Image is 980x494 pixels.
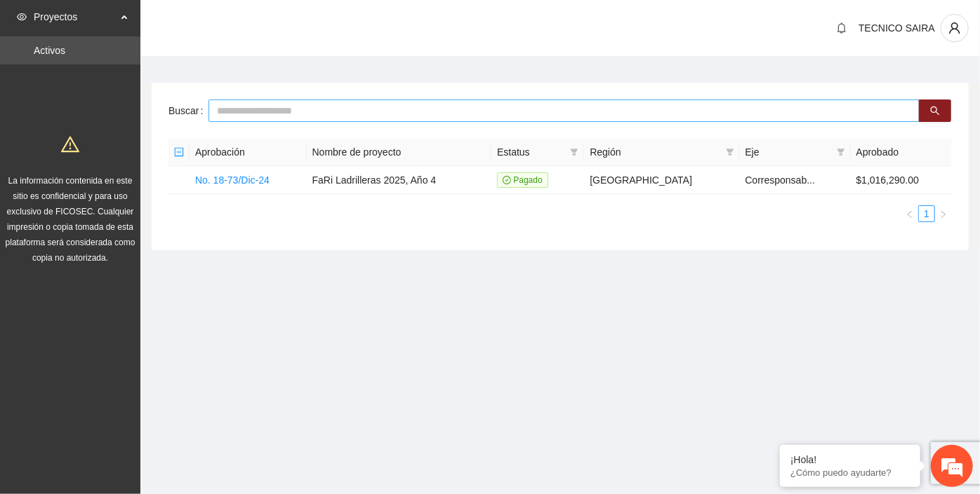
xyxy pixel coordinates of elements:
button: search [919,100,951,122]
div: Minimizar ventana de chat en vivo [230,7,264,41]
span: warning [61,135,79,153]
td: FaRi Ladrilleras 2025, Año 4 [307,166,491,194]
span: left [906,210,914,219]
span: filter [837,148,845,156]
span: eye [17,12,27,22]
button: user [941,14,969,42]
span: search [930,106,940,117]
span: filter [567,142,581,163]
textarea: Escriba su mensaje y pulse “Intro” [7,338,267,387]
td: [GEOGRAPHIC_DATA] [584,166,739,194]
th: Aprobación [190,139,307,166]
span: Pagado [497,172,548,188]
div: Chatee con nosotros ahora [73,71,236,90]
p: ¿Cómo puedo ayudarte? [790,467,910,478]
span: La información contenida en este sitio es confidencial y para uso exclusivo de FICOSEC. Cualquier... [6,176,135,263]
th: Nombre de proyecto [307,139,491,166]
span: Estatus [497,144,564,160]
button: bell [830,17,853,39]
li: Next Page [935,205,952,222]
span: user [941,22,968,34]
th: Aprobado [851,139,952,166]
span: Corresponsab... [746,174,816,186]
button: left [901,205,918,222]
label: Buscar [168,100,208,122]
span: filter [726,148,734,156]
span: bell [831,22,852,34]
li: 1 [918,205,935,222]
span: minus-square [174,147,184,157]
a: 1 [919,206,934,221]
span: Región [590,144,720,160]
span: right [939,210,948,219]
button: right [935,205,952,222]
span: Eje [746,144,831,160]
li: Previous Page [901,205,918,222]
span: TECNICO SAIRA [859,22,935,34]
span: filter [834,142,848,163]
td: $1,016,290.00 [851,166,952,194]
span: Estamos en línea. [81,165,194,306]
span: Proyectos [34,3,117,31]
span: check-circle [503,176,511,184]
a: No. 18-73/Dic-24 [195,174,270,186]
span: filter [570,148,578,156]
a: Activos [34,45,65,56]
span: filter [723,142,737,163]
div: ¡Hola! [790,454,910,465]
